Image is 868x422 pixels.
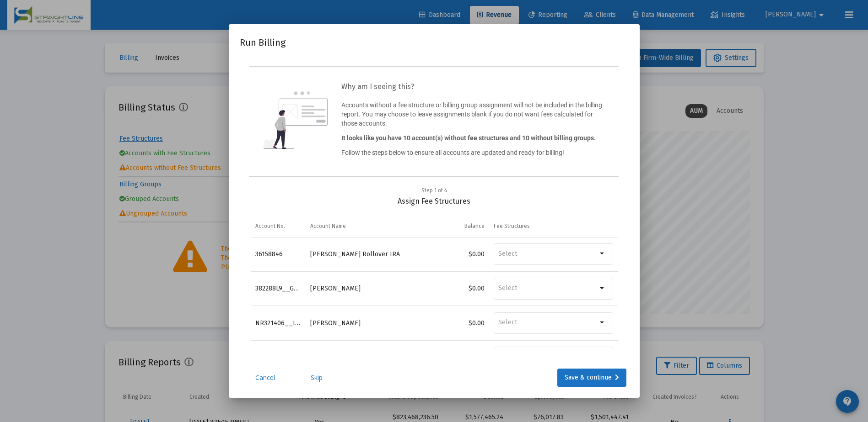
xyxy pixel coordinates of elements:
[494,222,530,230] div: Fee Structures
[310,319,430,328] div: [PERSON_NAME]
[489,215,618,237] td: Column Fee Structures
[341,148,605,157] p: Follow the steps below to ensure all accounts are updated and ready for billing!
[498,284,597,292] input: Select
[438,319,484,328] div: $0.00
[255,222,285,230] div: Account No.
[438,284,484,293] div: $0.00
[263,91,328,149] img: question
[597,248,608,259] mat-icon: arrow_drop_down
[498,351,597,363] mat-chip-list: Selection
[421,186,447,195] div: Step 1 of 4
[341,80,605,93] h3: Why am I seeing this?
[498,282,597,294] mat-chip-list: Selection
[464,222,485,230] div: Balance
[434,215,489,237] td: Column Balance
[597,283,608,294] mat-icon: arrow_drop_down
[251,186,618,206] div: Assign Fee Structures
[557,369,626,387] button: Save & continue
[251,237,306,272] td: 36158846
[310,284,430,293] div: [PERSON_NAME]
[498,248,597,260] mat-chip-list: Selection
[438,250,484,259] div: $0.00
[341,100,605,128] p: Accounts without a fee structure or billing group assignment will not be included in the billing ...
[251,306,306,340] td: NR321406__IR2001IRA002
[597,317,608,328] mat-icon: arrow_drop_down
[294,373,340,382] a: Skip
[251,271,306,306] td: 382288L9__GR1001101011
[310,222,346,230] div: Account Name
[597,352,608,363] mat-icon: arrow_drop_down
[251,215,618,352] div: Data grid
[306,215,434,237] td: Column Account Name
[341,133,605,142] p: It looks like you have 10 account(s) without fee structures and 10 without billing groups.
[310,250,430,259] div: [PERSON_NAME] Rollover IRA
[251,215,306,237] td: Column Account No.
[498,316,597,328] mat-chip-list: Selection
[498,318,597,327] input: Select
[251,340,306,375] td: 374394K9__GR1001101010
[498,250,597,258] input: Select
[240,35,286,50] h2: Run Billing
[243,373,288,382] a: Cancel
[565,369,619,387] div: Save & continue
